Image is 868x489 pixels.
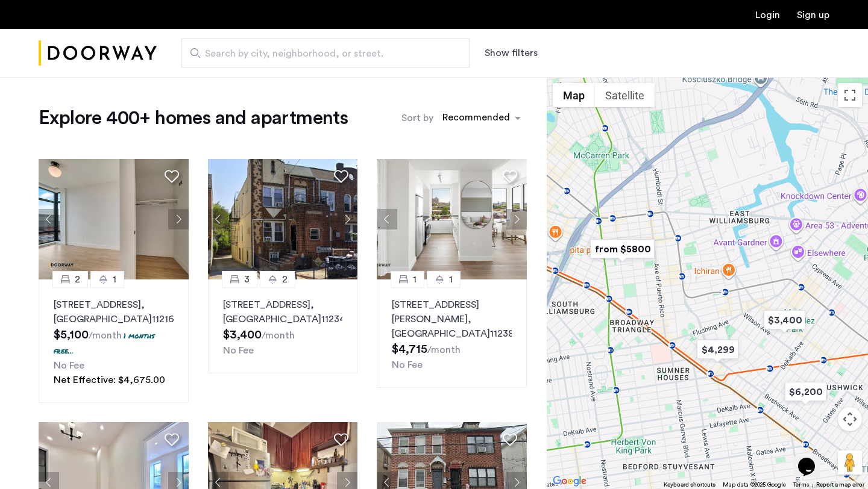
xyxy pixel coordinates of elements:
[793,441,832,477] iframe: chat widget
[208,209,228,229] button: Previous apartment
[223,297,343,326] p: [STREET_ADDRESS] 11234
[39,279,189,403] a: 21[STREET_ADDRESS], [GEOGRAPHIC_DATA]112161 months free...No FeeNet Effective: $4,675.00
[485,46,538,60] button: Show or hide filters
[223,346,254,355] span: No Fee
[54,297,174,326] p: [STREET_ADDRESS] 11216
[75,272,80,287] span: 2
[436,107,527,129] ng-select: sort-apartment
[377,159,527,279] img: 2016_638666715889771230.jpeg
[755,10,780,20] a: Login
[39,31,157,76] img: logo
[39,106,348,130] h1: Explore 400+ homes and apartments
[838,450,862,475] button: Drag Pegman onto the map to open Street View
[54,329,89,341] span: $5,100
[377,209,397,229] button: Previous apartment
[392,360,423,370] span: No Fee
[692,336,743,363] div: $4,299
[168,209,189,229] button: Next apartment
[550,473,590,489] a: Open this area in Google Maps (opens a new window)
[793,481,809,489] a: Terms (opens in new tab)
[664,481,715,489] button: Keyboard shortcuts
[39,209,59,229] button: Previous apartment
[585,235,659,263] div: from $5800
[377,279,527,388] a: 11[STREET_ADDRESS][PERSON_NAME], [GEOGRAPHIC_DATA]11238No Fee
[427,345,461,355] sub: /month
[441,110,510,128] div: Recommended
[208,159,358,279] img: 2016_638484540295233130.jpeg
[54,361,84,370] span: No Fee
[413,272,417,287] span: 1
[550,473,590,489] img: Google
[244,272,250,287] span: 3
[392,343,427,355] span: $4,715
[262,331,295,340] sub: /month
[392,297,512,341] p: [STREET_ADDRESS][PERSON_NAME] 11238
[816,481,864,489] a: Report a map error
[449,272,453,287] span: 1
[838,407,862,431] button: Map camera controls
[506,209,527,229] button: Next apartment
[337,209,357,229] button: Next apartment
[797,10,829,20] a: Registration
[780,378,831,405] div: $6,200
[89,331,122,340] sub: /month
[223,329,262,341] span: $3,400
[595,83,655,107] button: Show satellite imagery
[39,31,157,76] a: Cazamio Logo
[208,279,358,373] a: 32[STREET_ADDRESS], [GEOGRAPHIC_DATA]11234No Fee
[54,375,165,385] span: Net Effective: $4,675.00
[553,83,595,107] button: Show street map
[838,83,862,107] button: Toggle fullscreen view
[39,159,189,279] img: 2016_638673975962267132.jpeg
[205,46,436,61] span: Search by city, neighborhood, or street.
[723,482,786,488] span: Map data ©2025 Google
[181,39,470,67] input: Apartment Search
[282,272,288,287] span: 2
[759,307,810,334] div: $3,400
[401,111,433,125] label: Sort by
[113,272,116,287] span: 1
